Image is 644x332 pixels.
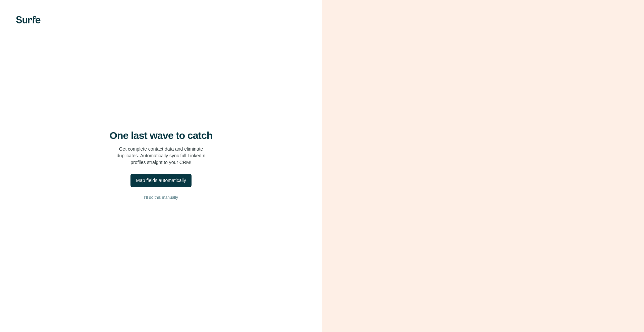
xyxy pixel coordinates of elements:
h4: One last wave to catch [110,130,213,142]
img: Surfe's logo [16,16,41,23]
span: I’ll do this manually [144,194,178,200]
button: I’ll do this manually [13,192,309,202]
div: Map fields automatically [136,177,186,184]
p: Get complete contact data and eliminate duplicates. Automatically sync full LinkedIn profiles str... [117,146,206,166]
button: Map fields automatically [130,174,191,187]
